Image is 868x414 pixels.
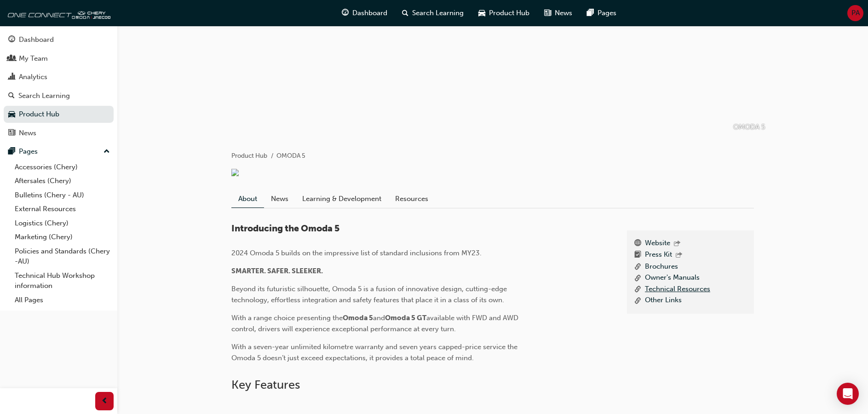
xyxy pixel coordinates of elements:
[645,238,670,250] a: Website
[837,383,859,405] div: Open Intercom Messenger
[537,4,580,23] a: news-iconNews
[674,240,680,248] span: outbound-icon
[19,34,54,45] div: Dashboard
[645,272,700,284] a: Owner's Manuals
[295,190,388,207] a: Learning & Development
[634,295,641,306] span: link-icon
[4,143,114,160] button: Pages
[4,69,114,86] a: Analytics
[634,238,641,250] span: www-icon
[555,8,572,18] span: News
[264,190,295,207] a: News
[231,343,519,362] span: With a seven-year unlimited kilometre warranty and seven years capped-price service the Omoda 5 d...
[471,4,537,23] a: car-iconProduct Hub
[634,272,641,284] span: link-icon
[231,223,339,234] span: Introducing the Omoda 5
[11,244,114,269] a: Policies and Standards (Chery -AU)
[4,29,114,143] button: DashboardMy TeamAnalyticsSearch LearningProduct HubNews
[634,284,641,295] span: link-icon
[18,91,70,101] div: Search Learning
[388,190,435,207] a: Resources
[11,216,114,230] a: Logistics (Chery)
[231,152,267,160] a: Product Hub
[334,4,395,23] a: guage-iconDashboard
[19,146,38,157] div: Pages
[19,128,36,138] div: News
[580,4,624,23] a: pages-iconPages
[645,249,672,261] a: Press Kit
[231,285,509,304] span: Beyond its futuristic silhouette, Omoda 5 is a fusion of innovative design, cutting-edge technolo...
[8,148,15,156] span: pages-icon
[11,293,114,307] a: All Pages
[342,7,349,19] span: guage-icon
[634,261,641,273] span: link-icon
[19,53,48,64] div: My Team
[343,314,373,322] span: Omoda 5
[645,284,710,295] a: Technical Resources
[634,249,641,261] span: booktick-icon
[103,146,110,158] span: up-icon
[11,174,114,188] a: Aftersales (Chery)
[4,50,114,67] a: My Team
[645,295,682,306] a: Other Links
[478,7,485,19] span: car-icon
[231,314,520,333] span: available with FWD and AWD control, drivers will experience exceptional performance at every turn.
[11,202,114,216] a: External Resources
[373,314,385,322] span: and
[11,269,114,293] a: Technical Hub Workshop information
[276,151,305,161] li: OMODA 5
[11,188,114,202] a: Bulletins (Chery - AU)
[385,314,426,322] span: Omoda 5 GT
[645,261,678,273] a: Brochures
[8,129,15,138] span: news-icon
[489,8,529,18] span: Product Hub
[11,230,114,244] a: Marketing (Chery)
[8,92,15,100] span: search-icon
[587,7,594,19] span: pages-icon
[847,5,863,21] button: PA
[231,190,264,208] a: About
[676,252,682,259] span: outbound-icon
[8,55,15,63] span: people-icon
[231,378,754,392] h2: Key Features
[851,8,860,18] span: PA
[412,8,464,18] span: Search Learning
[231,314,343,322] span: With a range choice presenting the
[231,267,323,275] span: SMARTER. SAFER. SLEEKER.
[19,72,47,82] div: Analytics
[101,396,108,407] span: prev-icon
[231,169,239,176] img: 465bd4dd-7adf-4183-8c4b-963b74a2ed71.png
[4,87,114,104] a: Search Learning
[395,4,471,23] a: search-iconSearch Learning
[4,106,114,123] a: Product Hub
[11,160,114,174] a: Accessories (Chery)
[544,7,551,19] span: news-icon
[733,122,765,132] p: OMODA 5
[4,125,114,142] a: News
[8,110,15,119] span: car-icon
[598,8,616,18] span: Pages
[231,249,482,257] span: 2024 Omoda 5 builds on the impressive list of standard inclusions from MY23.
[8,73,15,81] span: chart-icon
[4,31,114,48] a: Dashboard
[5,4,110,22] img: oneconnect
[352,8,387,18] span: Dashboard
[402,7,408,19] span: search-icon
[8,36,15,44] span: guage-icon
